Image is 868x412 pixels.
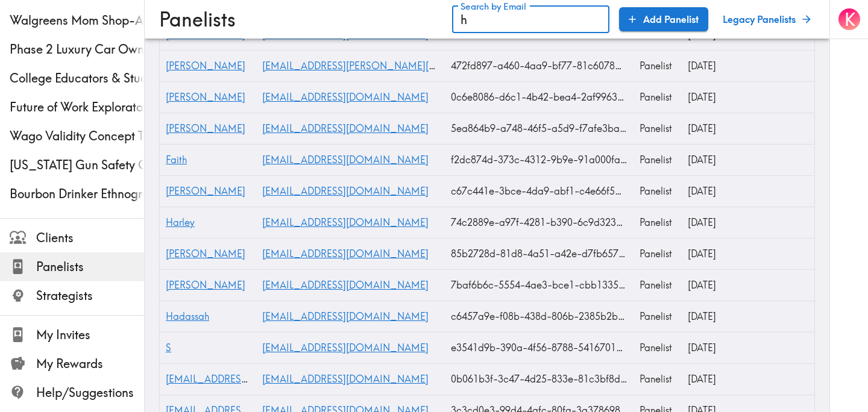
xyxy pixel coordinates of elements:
div: Panelist [634,175,682,207]
div: Panelist [634,301,682,332]
a: [EMAIL_ADDRESS][DOMAIN_NAME] [166,373,332,385]
div: 472fd897-a460-4aa9-bf77-81c6078d96a6 [445,50,634,81]
div: Panelist [634,50,682,81]
div: c67c441e-3bce-4da9-abf1-c4e66f5a9a92 [445,175,634,207]
a: Faith [166,154,187,166]
div: 12/8/2024 [682,238,754,269]
div: 1/30/2025 [682,113,754,144]
div: 2/26/2025 [682,81,754,113]
a: [EMAIL_ADDRESS][DOMAIN_NAME] [262,91,429,103]
div: 74c2889e-a97f-4281-b390-6c9d3234e98e [445,207,634,238]
div: c6457a9e-f08b-438d-806b-2385b2b2a31c [445,301,634,332]
span: My Invites [36,326,144,343]
a: Harley [166,216,195,228]
a: [EMAIL_ADDRESS][DOMAIN_NAME] [262,279,429,291]
div: Illinois Gun Safety Copy Testing [10,157,144,173]
div: Panelist [634,269,682,301]
a: Hadassah [166,310,209,322]
div: 0b061b3f-3c47-4d25-833e-81c3bf8dab7b [445,363,634,395]
div: 11/22/2024 [682,269,754,301]
div: Panelist [634,207,682,238]
div: 4/11/2025 [682,332,754,363]
a: [PERSON_NAME] [166,122,245,134]
span: Walgreens Mom Shop-Along [10,12,144,29]
a: [EMAIL_ADDRESS][PERSON_NAME][DOMAIN_NAME] [262,60,508,72]
h3: Panelists [159,8,442,31]
div: 7baf6b6c-5554-4ae3-bce1-cbb13357f440 [445,269,634,301]
span: [US_STATE] Gun Safety Copy Testing [10,157,144,173]
button: K [837,7,861,31]
div: 5ea864b9-a748-46f5-a5d9-f7afe3ba05da [445,113,634,144]
div: 2/26/2025 [682,50,754,81]
a: S [166,342,171,354]
a: [EMAIL_ADDRESS][DOMAIN_NAME] [262,248,429,260]
span: Panelists [36,258,144,275]
a: [PERSON_NAME] [166,279,245,291]
div: 9/27/2024 [682,363,754,395]
span: My Rewards [36,355,144,372]
div: Panelist [634,81,682,113]
div: 12/13/2024 [682,207,754,238]
div: e3541d9b-390a-4f56-8788-541670197927 [445,332,634,363]
div: Panelist [634,363,682,395]
span: Wago Validity Concept Testing [10,128,144,145]
a: [EMAIL_ADDRESS][DOMAIN_NAME] [262,342,429,354]
a: [EMAIL_ADDRESS][DOMAIN_NAME] [262,154,429,166]
span: Help/Suggestions [36,384,144,401]
span: Clients [36,229,144,246]
a: [EMAIL_ADDRESS][DOMAIN_NAME] [262,122,429,134]
a: [EMAIL_ADDRESS][DOMAIN_NAME] [262,373,429,385]
span: Strategists [36,287,144,304]
a: Legacy Panelists [718,7,815,31]
div: Panelist [634,144,682,175]
a: [EMAIL_ADDRESS][DOMAIN_NAME] [262,185,429,197]
span: K [844,9,855,30]
div: Panelist [634,332,682,363]
div: 0c6e8086-d6c1-4b42-bea4-2af99635f07d [445,81,634,113]
div: 12/13/2024 [682,175,754,207]
a: [PERSON_NAME] [166,185,245,197]
div: 12/13/2024 [682,144,754,175]
span: College Educators & Students Digital Learning Exploratory [10,70,144,87]
div: 85b2728d-81d8-4a51-a42e-d7fb65733e3d [445,238,634,269]
a: Add Panelist [619,7,708,31]
span: Bourbon Drinker Ethnography [10,186,144,202]
a: [EMAIL_ADDRESS][DOMAIN_NAME] [262,310,429,322]
div: f2dc874d-373c-4312-9b9e-91a000faeaa6 [445,144,634,175]
a: [PERSON_NAME] [166,91,245,103]
a: [PERSON_NAME] [166,248,245,260]
a: [PERSON_NAME] [166,60,245,72]
div: Panelist [634,113,682,144]
div: 11/22/2024 [682,301,754,332]
span: Future of Work Exploratory [10,99,144,116]
span: Phase 2 Luxury Car Owner Ethnography [10,41,144,58]
div: Panelist [634,238,682,269]
a: [EMAIL_ADDRESS][DOMAIN_NAME] [262,216,429,228]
